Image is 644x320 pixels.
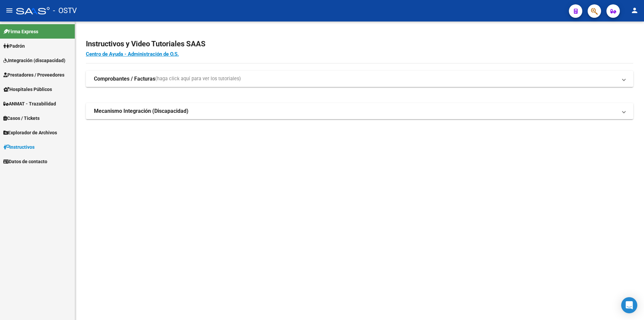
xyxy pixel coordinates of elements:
[86,51,179,57] a: Centro de Ayuda - Administración de O.S.
[3,71,64,79] span: Prestadores / Proveedores
[621,297,637,313] div: Open Intercom Messenger
[155,75,241,83] span: (haga click aquí para ver los tutoriales)
[3,143,35,151] span: Instructivos
[3,100,56,107] span: ANMAT - Trazabilidad
[94,107,189,115] strong: Mecanismo Integración (Discapacidad)
[3,42,25,50] span: Padrón
[94,75,155,83] strong: Comprobantes / Facturas
[3,115,40,122] span: Casos / Tickets
[86,38,633,50] h2: Instructivos y Video Tutoriales SAAS
[3,86,52,93] span: Hospitales Públicos
[3,28,38,35] span: Firma Express
[5,6,13,14] mat-icon: menu
[3,158,47,165] span: Datos de contacto
[3,57,65,64] span: Integración (discapacidad)
[631,6,639,14] mat-icon: person
[53,3,77,18] span: - OSTV
[86,103,633,119] mat-expansion-panel-header: Mecanismo Integración (Discapacidad)
[3,129,57,136] span: Explorador de Archivos
[86,71,633,87] mat-expansion-panel-header: Comprobantes / Facturas(haga click aquí para ver los tutoriales)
